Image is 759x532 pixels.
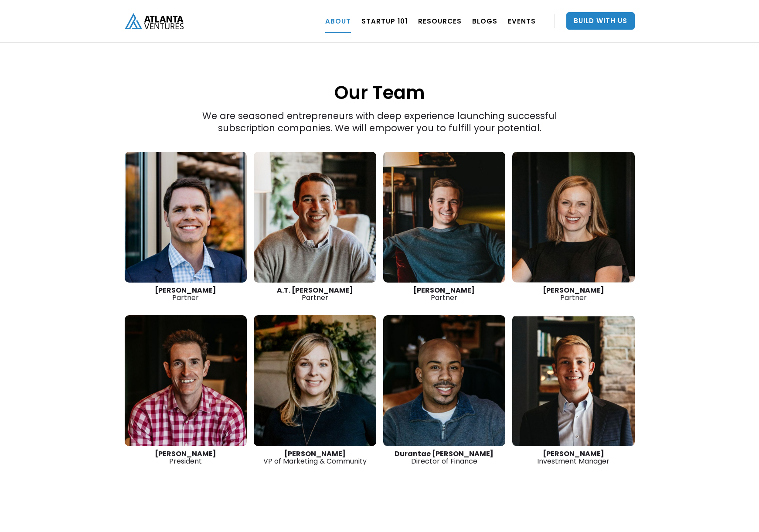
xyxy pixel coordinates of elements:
div: Partner [125,286,247,301]
strong: [PERSON_NAME] [543,285,604,295]
a: Build With Us [566,12,635,30]
strong: [PERSON_NAME] [155,449,216,459]
div: Partner [383,286,506,301]
strong: [PERSON_NAME] [284,449,346,459]
div: Director of Finance [383,450,506,465]
div: Partner [254,286,376,301]
div: President [125,450,247,465]
a: EVENTS [508,9,536,33]
strong: [PERSON_NAME] [413,285,475,295]
strong: [PERSON_NAME] [155,285,216,295]
h1: Our Team [125,37,635,105]
strong: [PERSON_NAME] [543,449,604,459]
a: BLOGS [472,9,497,33]
a: RESOURCES [418,9,462,33]
div: Investment Manager [512,450,635,465]
a: ABOUT [325,9,351,33]
strong: Durantae [PERSON_NAME] [395,449,494,459]
a: Startup 101 [361,9,408,33]
div: VP of Marketing & Community [254,450,376,465]
div: Partner [512,286,635,301]
strong: A.T. [PERSON_NAME] [277,285,353,295]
